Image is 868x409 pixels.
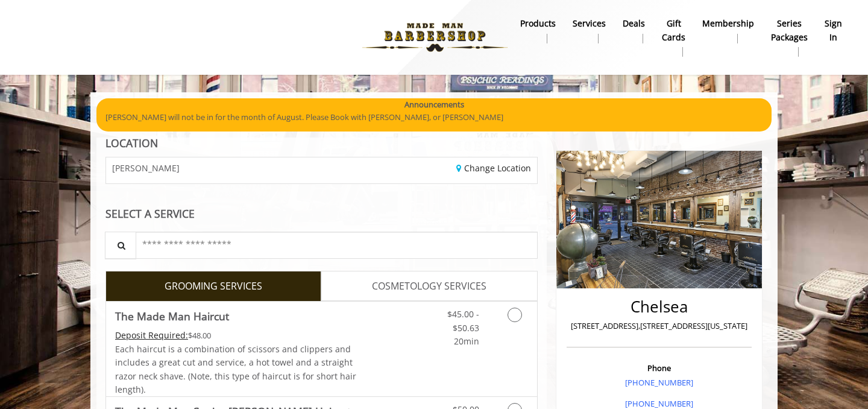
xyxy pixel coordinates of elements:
[115,343,356,395] span: Each haircut is a combination of scissors and clippers and includes a great cut and service, a ho...
[564,15,614,46] a: ServicesServices
[623,17,645,30] b: Deals
[454,335,479,347] span: 20min
[570,364,749,372] h3: Phone
[456,162,531,174] a: Change Location
[573,17,606,30] b: Services
[771,17,808,44] b: Series packages
[614,15,653,46] a: DealsDeals
[112,163,180,173] span: [PERSON_NAME]
[625,377,693,388] a: [PHONE_NUMBER]
[105,136,158,150] b: LOCATION
[105,208,538,220] div: SELECT A SERVICE
[570,298,749,315] h2: Chelsea
[165,279,262,294] span: GROOMING SERVICES
[447,308,479,333] span: $45.00 - $50.63
[105,232,136,259] button: Service Search
[694,15,763,46] a: MembershipMembership
[105,111,763,124] p: [PERSON_NAME] will not be in for the month of August. Please Book with [PERSON_NAME], or [PERSON_...
[372,279,486,294] span: COSMETOLOGY SERVICES
[115,308,229,325] b: The Made Man Haircut
[625,398,693,409] a: [PHONE_NUMBER]
[816,15,851,46] a: sign insign in
[352,4,518,71] img: Made Man Barbershop logo
[763,15,816,60] a: Series packagesSeries packages
[115,329,357,342] div: $48.00
[825,17,842,44] b: sign in
[662,17,685,44] b: gift cards
[570,320,749,332] p: [STREET_ADDRESS],[STREET_ADDRESS][US_STATE]
[404,98,464,111] b: Announcements
[115,329,188,341] span: This service needs some Advance to be paid before we block your appointment
[520,17,556,30] b: products
[512,15,564,46] a: Productsproducts
[702,17,754,30] b: Membership
[653,15,694,60] a: Gift cardsgift cards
